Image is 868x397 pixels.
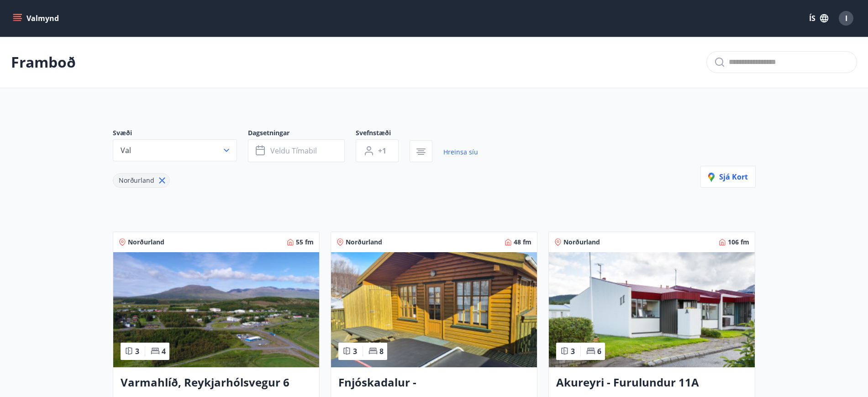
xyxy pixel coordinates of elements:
span: Veldu tímabil [270,146,317,156]
img: Paella dish [549,252,755,367]
span: Norðurland [346,238,382,247]
span: Sjá kort [708,172,748,182]
span: 48 fm [514,238,531,247]
span: 106 fm [728,238,749,247]
span: 3 [135,346,139,356]
h3: Varmahlíð, Reykjarhólsvegur 6 [121,375,312,391]
button: menu [11,10,63,26]
h3: Fnjóskadalur - [GEOGRAPHIC_DATA] 13 [338,375,530,391]
span: 3 [571,346,575,356]
button: Sjá kort [700,166,756,188]
span: 4 [162,346,166,356]
div: Norðurland [113,173,170,188]
span: 55 fm [296,238,314,247]
span: 3 [353,346,357,356]
span: Norðurland [563,238,600,247]
span: Val [121,145,131,155]
span: Svefnstæði [356,128,410,139]
button: ÍS [804,10,833,26]
span: 8 [379,346,384,356]
img: Paella dish [331,252,537,367]
button: +1 [356,139,399,162]
button: Val [113,139,237,161]
button: Veldu tímabil [248,139,345,162]
span: I [845,13,847,23]
a: Hreinsa síu [443,142,478,162]
p: Framboð [11,52,76,72]
span: Dagsetningar [248,128,356,139]
img: Paella dish [113,252,319,367]
span: 6 [597,346,601,356]
h3: Akureyri - Furulundur 11A [556,375,747,391]
span: Norðurland [128,238,164,247]
button: I [835,7,857,29]
span: Norðurland [119,176,154,185]
span: Svæði [113,128,248,139]
span: +1 [378,146,386,156]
